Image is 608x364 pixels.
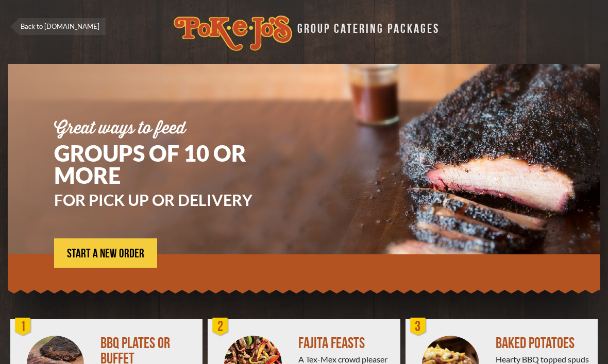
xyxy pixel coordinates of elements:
[210,317,231,337] div: 2
[54,120,314,137] div: Great ways to feed
[496,336,589,351] div: BAKED POTATOES
[13,317,33,337] div: 1
[10,18,106,35] a: Back to [DOMAIN_NAME]
[298,336,392,351] div: FAJITA FEASTS
[67,248,144,260] span: START A NEW ORDER
[54,238,157,268] a: START A NEW ORDER
[174,15,292,51] img: logo.svg
[297,24,440,36] div: GROUP CATERING PACKAGES
[54,192,314,207] h3: FOR PICK UP OR DELIVERY
[408,317,429,337] div: 3
[54,142,314,186] h1: GROUPS OF 10 OR MORE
